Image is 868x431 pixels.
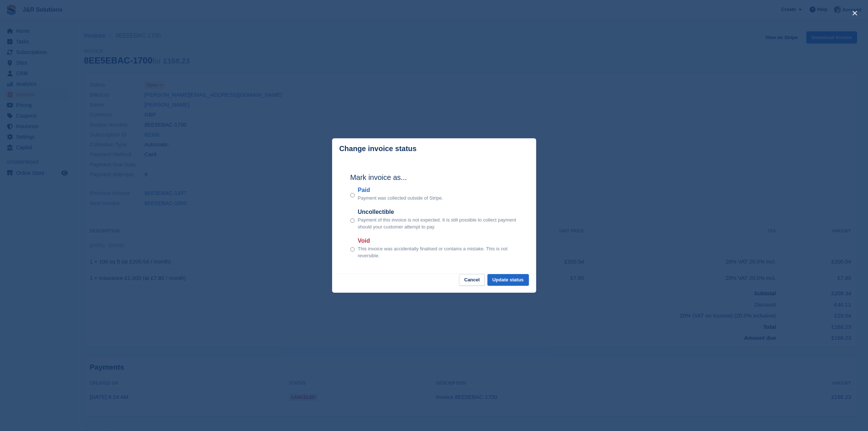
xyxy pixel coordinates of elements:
p: Payment of this invoice is not expected. It is still possible to collect payment should your cust... [358,216,518,231]
label: Void [358,236,518,245]
p: This invoice was accidentally finalised or contains a mistake. This is not reversible. [358,245,518,259]
label: Uncollectible [358,208,518,216]
label: Paid [358,186,443,195]
button: Update status [487,274,529,286]
p: Payment was collected outside of Stripe. [358,195,443,202]
h2: Mark invoice as... [350,172,518,183]
p: Change invoice status [339,145,417,153]
button: close [849,7,861,19]
button: Cancel [459,274,485,286]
